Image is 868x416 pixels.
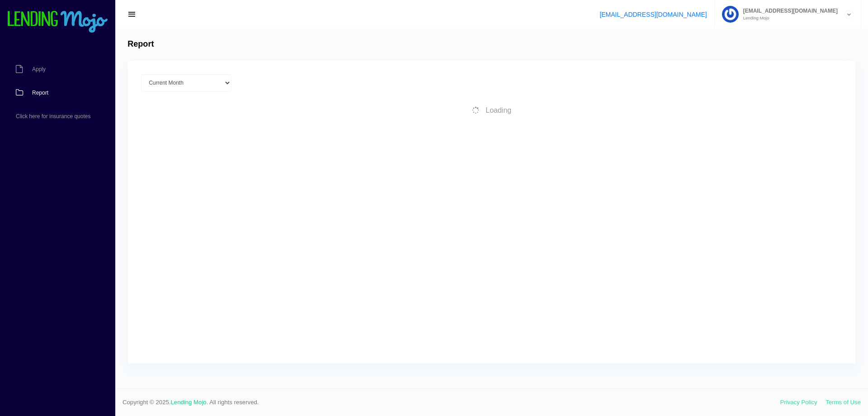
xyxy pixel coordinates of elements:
span: Copyright © 2025. . All rights reserved. [123,398,780,407]
span: Report [32,90,48,96]
a: Lending Mojo [171,399,207,406]
a: Terms of Use [826,399,861,406]
img: logo-small.png [7,11,108,33]
span: Loading [486,106,511,114]
a: [EMAIL_ADDRESS][DOMAIN_NAME] [599,11,707,18]
span: Click here for insurance quotes [16,114,90,119]
span: [EMAIL_ADDRESS][DOMAIN_NAME] [739,8,838,14]
span: Apply [32,67,46,72]
h4: Report [127,39,154,49]
a: Privacy Policy [780,399,817,406]
small: Lending Mojo [739,16,838,20]
img: Profile image [722,6,739,23]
